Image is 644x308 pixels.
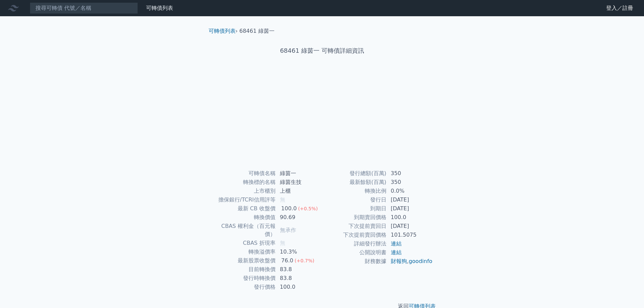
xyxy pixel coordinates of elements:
td: 可轉債名稱 [211,169,276,178]
a: 連結 [391,249,402,256]
td: CBAS 折現率 [211,239,276,247]
span: (+0.5%) [298,206,318,211]
span: 無 [280,196,285,203]
div: 100.0 [280,205,298,213]
td: 公開說明書 [322,248,387,257]
a: 財報狗 [391,258,407,264]
td: 轉換標的名稱 [211,178,276,187]
td: 發行日 [322,195,387,204]
li: › [209,27,238,35]
td: 上市櫃別 [211,187,276,195]
li: 68461 綠茵一 [239,27,275,35]
td: 發行價格 [211,283,276,291]
td: 100.0 [276,283,322,291]
td: 財務數據 [322,257,387,266]
td: 最新 CB 收盤價 [211,204,276,213]
a: 可轉債列表 [146,5,173,11]
td: 轉換價值 [211,213,276,222]
td: 350 [387,169,433,178]
td: 綠茵一 [276,169,322,178]
td: [DATE] [387,195,433,204]
td: 83.8 [276,274,322,283]
td: , [387,257,433,266]
td: 0.0% [387,187,433,195]
a: 可轉債列表 [209,28,236,34]
td: [DATE] [387,222,433,231]
h1: 68461 綠茵一 可轉債詳細資訊 [203,46,441,55]
a: 連結 [391,240,402,247]
td: 擔保銀行/TCRI信用評等 [211,195,276,204]
td: 350 [387,178,433,187]
td: 90.69 [276,213,322,222]
td: 轉換溢價率 [211,247,276,256]
td: 上櫃 [276,187,322,195]
span: (+0.7%) [294,258,314,263]
td: 83.8 [276,265,322,274]
td: 10.3% [276,247,322,256]
td: 100.0 [387,213,433,222]
td: 101.5075 [387,231,433,239]
span: 無 [280,240,285,246]
td: 綠茵生技 [276,178,322,187]
td: 轉換比例 [322,187,387,195]
td: CBAS 權利金（百元報價） [211,222,276,239]
td: 下次提前賣回日 [322,222,387,231]
a: goodinfo [409,258,432,264]
td: 詳細發行辦法 [322,239,387,248]
td: 最新股票收盤價 [211,256,276,265]
td: 下次提前賣回價格 [322,231,387,239]
td: 到期日 [322,204,387,213]
td: 到期賣回價格 [322,213,387,222]
td: 發行時轉換價 [211,274,276,283]
td: 目前轉換價 [211,265,276,274]
td: 發行總額(百萬) [322,169,387,178]
input: 搜尋可轉債 代號／名稱 [30,2,138,14]
a: 登入／註冊 [601,3,639,14]
td: 最新餘額(百萬) [322,178,387,187]
td: [DATE] [387,204,433,213]
span: 無承作 [280,227,296,233]
div: 76.0 [280,257,295,265]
